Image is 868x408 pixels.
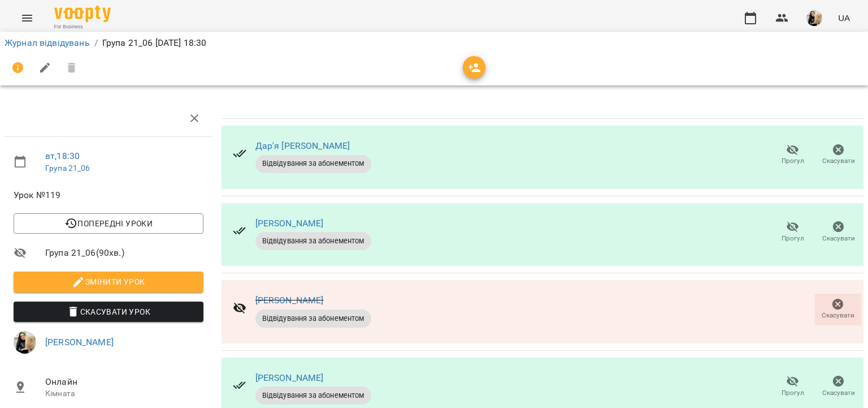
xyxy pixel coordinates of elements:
img: e5f873b026a3950b3a8d4ef01e3c1baa.jpeg [14,331,36,354]
span: Скасувати [822,311,854,320]
span: Група 21_06 ( 90 хв. ) [45,246,203,260]
span: Відвідування за абонементом [255,236,371,246]
nav: breadcrumb [5,36,863,50]
span: Відвідування за абонементом [255,390,371,401]
span: Онлайн [45,375,203,389]
a: вт , 18:30 [45,151,80,161]
span: Прогул [782,234,804,243]
span: Скасувати [822,234,855,243]
span: For Business [54,23,111,31]
a: Журнал відвідувань [5,37,90,48]
span: UA [838,12,850,24]
p: Кімната [45,388,203,400]
button: Menu [14,5,41,32]
img: e5f873b026a3950b3a8d4ef01e3c1baa.jpeg [806,10,822,26]
a: [PERSON_NAME] [255,295,324,306]
span: Попередні уроки [23,217,194,230]
li: / [94,36,98,50]
img: Voopty Logo [54,6,111,22]
button: Скасувати [815,139,861,171]
p: Група 21_06 [DATE] 18:30 [102,36,207,50]
a: [PERSON_NAME] [45,337,114,347]
button: Змінити урок [14,272,203,292]
button: UA [834,7,854,28]
span: Змінити урок [23,275,194,289]
a: [PERSON_NAME] [255,218,324,229]
button: Прогул [770,139,815,171]
span: Відвідування за абонементом [255,313,371,324]
span: Скасувати [822,156,855,166]
span: Урок №119 [14,188,203,202]
button: Прогул [770,371,815,403]
a: Група 21_06 [45,164,90,173]
a: [PERSON_NAME] [255,372,324,383]
button: Попередні уроки [14,213,203,234]
span: Скасувати Урок [23,305,194,319]
span: Прогул [782,156,804,166]
span: Відвідування за абонементом [255,158,371,169]
button: Скасувати [815,294,861,325]
span: Прогул [782,388,804,398]
button: Скасувати Урок [14,302,203,322]
a: Дар'я [PERSON_NAME] [255,140,350,151]
button: Скасувати [815,216,861,248]
button: Прогул [770,216,815,248]
button: Скасувати [815,371,861,403]
span: Скасувати [822,388,855,398]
